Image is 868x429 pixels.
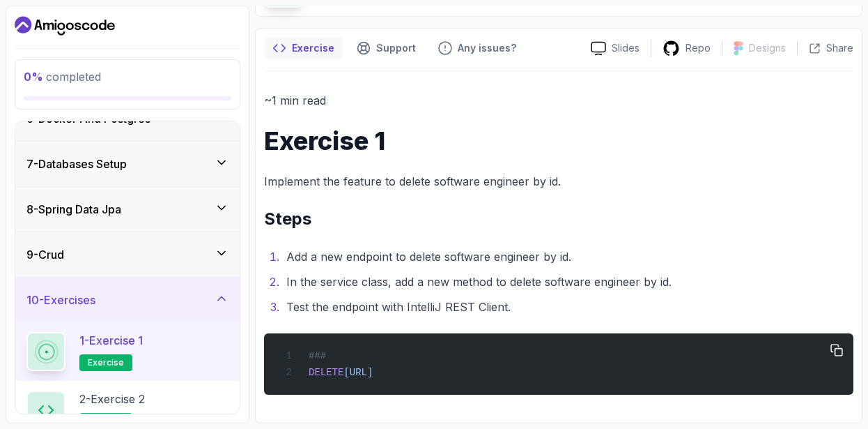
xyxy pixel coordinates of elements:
[15,15,115,37] a: Dashboard
[79,391,145,407] p: 2 - Exercise 2
[15,232,240,277] button: 9-Crud
[264,127,853,155] h1: Exercise 1
[309,350,326,361] span: ###
[26,246,64,263] h3: 9 - Crud
[309,367,343,378] span: DELETE
[26,292,95,308] h3: 10 - Exercises
[749,41,786,55] p: Designs
[79,332,143,349] p: 1 - Exercise 1
[651,40,722,57] a: Repo
[826,41,853,55] p: Share
[348,37,424,59] button: Support button
[282,297,853,317] li: Test the endpoint with IntelliJ REST Client.
[26,201,121,218] h3: 8 - Spring Data Jpa
[264,208,853,230] h2: Steps
[343,367,373,378] span: [URL]
[292,41,334,55] p: Exercise
[88,357,124,368] span: exercise
[264,91,853,110] p: ~1 min read
[580,41,651,56] a: Slides
[458,41,516,55] p: Any issues?
[685,41,711,55] p: Repo
[264,172,853,191] p: Implement the feature to delete software engineer by id.
[282,272,853,292] li: In the service class, add a new method to delete software engineer by id.
[430,37,525,59] button: Feedback button
[24,70,101,84] span: completed
[282,247,853,266] li: Add a new endpoint to delete software engineer by id.
[376,41,416,55] p: Support
[15,187,240,232] button: 8-Spring Data Jpa
[26,332,228,371] button: 1-Exercise 1exercise
[24,70,43,84] span: 0 %
[797,41,853,55] button: Share
[26,156,127,172] h3: 7 - Databases Setup
[15,278,240,322] button: 10-Exercises
[612,41,640,55] p: Slides
[15,142,240,186] button: 7-Databases Setup
[264,37,343,59] button: notes button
